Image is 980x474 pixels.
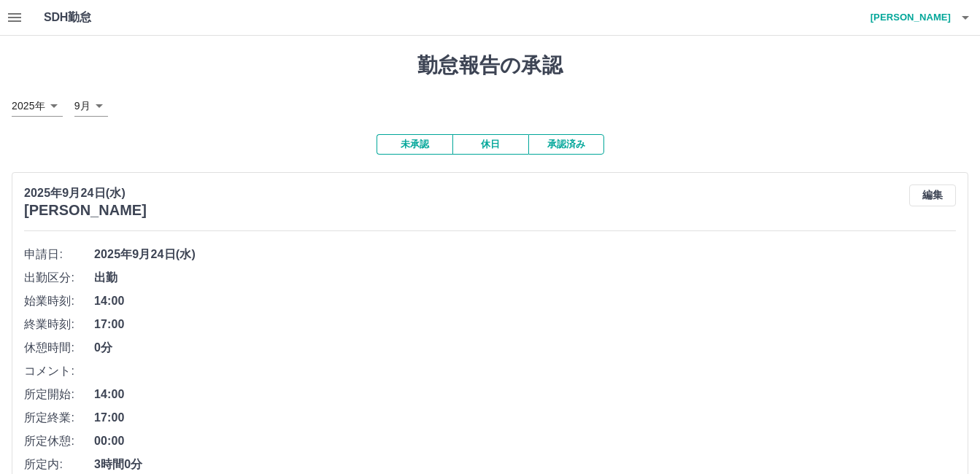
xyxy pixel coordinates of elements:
h3: [PERSON_NAME] [24,202,147,219]
span: 17:00 [94,316,956,333]
span: コメント: [24,362,94,380]
h1: 勤怠報告の承認 [12,53,968,78]
button: 未承認 [377,134,452,155]
span: 00:00 [94,432,956,450]
span: 所定開始: [24,386,94,403]
span: 14:00 [94,386,956,403]
p: 2025年9月24日(水) [24,184,147,202]
span: 所定内: [24,456,94,473]
span: 所定終業: [24,409,94,427]
span: 0分 [94,339,956,357]
span: 終業時刻: [24,316,94,333]
span: 申請日: [24,246,94,263]
span: 3時間0分 [94,456,956,473]
span: 2025年9月24日(水) [94,246,956,263]
button: 休日 [452,134,528,155]
span: 始業時刻: [24,292,94,310]
span: 出勤区分: [24,269,94,287]
div: 2025年 [12,96,63,117]
span: 休憩時間: [24,339,94,357]
button: 承認済み [528,134,604,155]
span: 出勤 [94,269,956,287]
span: 14:00 [94,292,956,310]
span: 所定休憩: [24,432,94,450]
span: 17:00 [94,409,956,427]
div: 9月 [74,96,108,117]
button: 編集 [909,184,956,206]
